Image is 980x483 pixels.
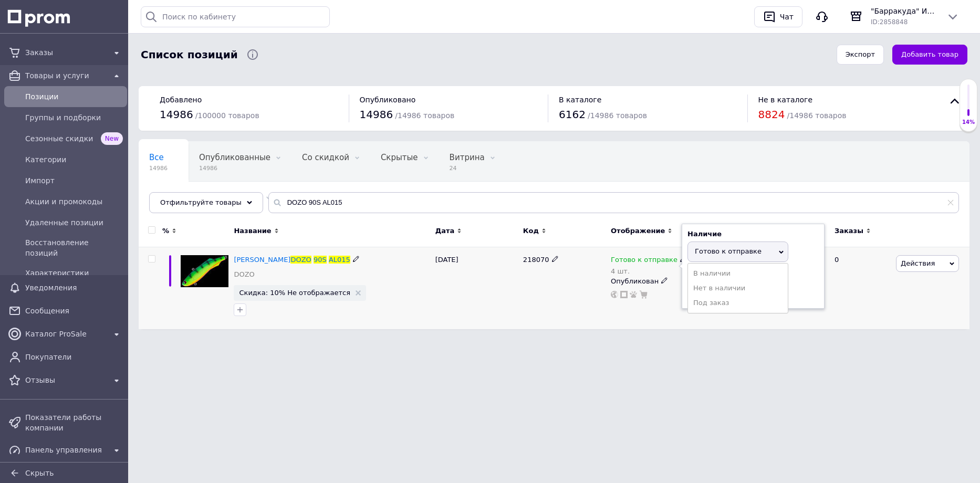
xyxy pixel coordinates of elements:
[25,196,123,207] span: Акции и промокоды
[234,256,290,264] span: [PERSON_NAME]
[199,153,270,162] span: Опубликованные
[758,108,785,121] span: 8824
[688,266,788,281] li: В наличии
[25,47,106,58] span: Заказы
[25,329,106,339] span: Каталог ProSale
[559,96,601,104] span: В каталоге
[199,164,270,172] span: 14986
[234,226,271,236] span: Название
[25,154,123,165] span: Категории
[960,119,977,126] div: 14%
[25,469,54,477] span: Скрыть
[25,375,106,385] span: Отзывы
[149,153,164,162] span: Все
[523,256,549,264] span: 218070
[695,247,762,255] span: Готово к отправке
[588,111,647,120] span: / 14986 товаров
[837,45,884,65] button: Экспорт
[149,164,168,172] span: 14986
[25,268,123,278] span: Характеристики
[688,296,788,310] li: Под заказ
[141,6,330,27] input: Поиск по кабинету
[828,247,893,329] div: 0
[688,281,788,296] li: Нет в наличии
[450,153,485,162] span: Витрина
[381,153,418,162] span: Скрытые
[162,226,169,236] span: %
[25,175,123,186] span: Импорт
[239,289,350,296] span: Скидка: 10% Не отображается
[302,153,349,162] span: Со скидкой
[101,132,123,145] span: New
[160,198,242,206] span: Отфильтруйте товары
[433,247,520,329] div: [DATE]
[871,18,908,26] span: ID: 2858848
[25,91,123,102] span: Позиции
[892,45,967,65] button: Добавить товар
[871,6,938,16] span: "Барракуда" Интернет-магазин
[395,111,454,120] span: / 14986 товаров
[141,47,238,62] span: Список позиций
[754,6,802,27] button: Чат
[268,192,959,213] input: Поиск по названию позиции, артикулу и поисковым запросам
[687,229,819,239] div: Наличие
[523,226,539,236] span: Код
[901,259,935,267] span: Действия
[25,237,123,258] span: Восстановление позиций
[758,96,813,104] span: Не в каталоге
[611,256,677,267] span: Готово к отправке
[611,267,687,275] div: 4 шт.
[360,96,416,104] span: Опубликовано
[25,445,106,455] span: Панель управления
[787,111,847,120] span: / 14986 товаров
[611,277,733,286] div: Опубликован
[450,164,485,172] span: 24
[25,217,123,228] span: Удаленные позиции
[139,182,282,222] div: С заниженной ценой, Опубликованные
[329,256,350,264] span: AL015
[25,352,123,362] span: Покупатели
[160,108,193,121] span: 14986
[25,112,123,123] span: Группы и подборки
[25,70,106,81] span: Товары и услуги
[25,412,123,433] span: Показатели работы компании
[559,108,586,121] span: 6162
[234,270,254,279] a: DOZO
[778,9,796,25] div: Чат
[290,256,311,264] span: DOZO
[611,226,665,236] span: Отображение
[314,256,327,264] span: 90S
[360,108,393,121] span: 14986
[149,193,260,202] span: С заниженной ценой, Оп...
[160,96,202,104] span: Добавлено
[25,306,123,316] span: Сообщения
[234,256,350,264] a: [PERSON_NAME]DOZO90SAL015
[835,226,863,236] span: Заказы
[25,282,123,293] span: Уведомления
[195,111,259,120] span: / 100000 товаров
[181,255,228,287] img: Раттлин TsuYoki DOZO 90S AL015
[25,133,97,144] span: Сезонные скидки
[435,226,455,236] span: Дата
